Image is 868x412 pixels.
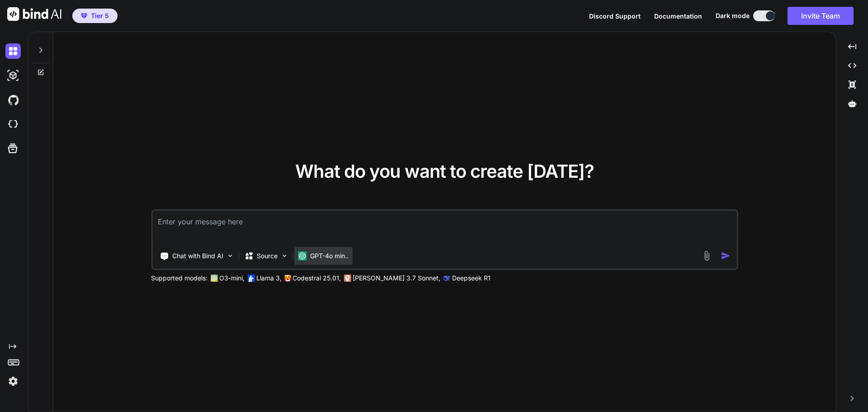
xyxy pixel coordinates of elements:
button: Documentation [654,11,702,21]
p: GPT-4o min.. [310,251,349,260]
span: Dark mode [716,11,750,20]
span: Tier 5 [91,11,109,20]
img: Mistral-AI [284,275,291,281]
button: premiumTier 5 [72,9,118,23]
button: Discord Support [589,11,641,21]
span: Discord Support [589,12,641,20]
img: darkChat [5,43,21,59]
img: Llama2 [247,275,255,282]
p: Source [257,251,278,260]
img: GPT-4 [210,275,217,282]
img: Bind AI [7,7,61,21]
img: Pick Tools [226,252,234,260]
img: premium [81,13,87,19]
img: claude [344,275,351,282]
img: claude [443,275,450,282]
p: O3-mini, [219,274,245,283]
img: githubDark [5,92,21,108]
img: settings [5,374,21,389]
p: [PERSON_NAME] 3.7 Sonnet, [353,274,440,283]
p: Chat with Bind AI [172,251,223,260]
button: Invite Team [788,7,854,25]
img: darkAi-studio [5,68,21,83]
img: GPT-4o mini [297,251,307,260]
img: cloudideIcon [5,117,21,132]
img: attachment [702,251,712,261]
span: Documentation [654,12,702,20]
img: Pick Models [280,252,288,260]
span: What do you want to create [DATE]? [295,160,594,182]
p: Deepseek R1 [452,274,491,283]
p: Supported models: [151,274,208,283]
p: Llama 3, [256,274,282,283]
img: icon [721,251,731,260]
p: Codestral 25.01, [292,274,341,283]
